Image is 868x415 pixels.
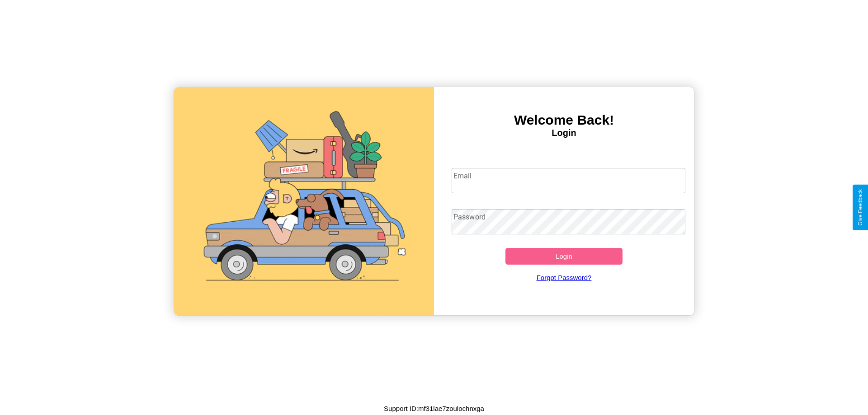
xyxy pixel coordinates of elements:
[384,402,484,415] p: Support ID: mf31lae7zoulochnxga
[434,128,694,138] h4: Login
[434,112,694,128] h3: Welcome Back!
[174,87,434,315] img: gif
[505,248,623,265] button: Login
[857,189,863,226] div: Give Feedback
[447,265,681,290] a: Forgot Password?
